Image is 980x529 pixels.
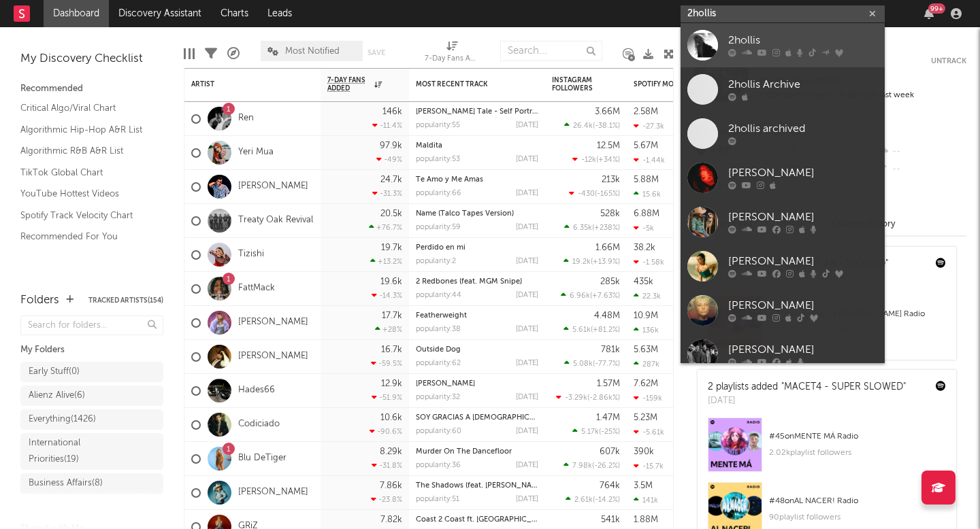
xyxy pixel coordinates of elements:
[634,496,658,505] div: 141k
[566,495,620,504] div: ( )
[416,292,461,299] div: popularity: 44
[416,394,460,401] div: popularity: 32
[634,224,654,233] div: -5k
[573,122,593,130] span: 26.4k
[596,413,620,422] div: 1.47M
[20,229,150,244] a: Recommended For You
[416,122,460,129] div: popularity: 55
[380,413,402,422] div: 10.6k
[556,393,620,402] div: ( )
[634,243,655,252] div: 38.2k
[227,34,240,73] div: A&R Pipeline
[595,360,618,368] span: -77.7 %
[20,122,150,137] a: Algorithmic Hip-Hop A&R List
[634,326,659,335] div: 136k
[380,481,402,490] div: 7.86k
[565,394,587,402] span: -3.29k
[29,364,80,380] div: Early Stuff ( 0 )
[728,342,878,358] div: [PERSON_NAME]
[598,156,618,164] span: +34 %
[634,345,658,354] div: 5.63M
[634,428,664,437] div: -5.61k
[595,496,618,504] span: -14.2 %
[769,428,946,445] div: # 45 on MENTE MÁ Radio
[781,382,906,392] a: "MACET4 - SUPER SLOWED"
[372,461,402,470] div: -31.8 %
[238,487,308,498] a: [PERSON_NAME]
[728,77,878,93] div: 2hollis Archive
[597,190,618,198] span: -165 %
[372,121,402,130] div: -11.4 %
[876,160,966,178] div: --
[563,461,620,470] div: ( )
[238,453,287,464] a: Blu DeTiger
[924,8,934,19] button: 99+
[769,445,946,461] div: 2.02k playlist followers
[20,165,150,180] a: TikTok Global Chart
[581,428,599,436] span: 5.17k
[595,122,618,130] span: -38.1 %
[600,447,620,456] div: 607k
[29,411,96,428] div: Everything ( 1426 )
[634,481,653,490] div: 3.5M
[708,380,906,394] div: 2 playlists added
[238,249,264,260] a: Tizishi
[238,113,254,124] a: Ren
[29,388,85,404] div: Alienz Alive ( 6 )
[367,49,385,56] button: Save
[597,141,620,150] div: 12.5M
[372,393,402,402] div: -51.9 %
[564,223,620,232] div: ( )
[573,224,592,232] span: 6.35k
[416,462,461,469] div: popularity: 36
[416,210,514,218] a: Name (Talco Tapes Version)
[572,326,591,334] span: 5.61k
[634,122,664,131] div: -27.3k
[416,482,546,490] a: The Shadows (feat. [PERSON_NAME])
[381,345,402,354] div: 16.7k
[728,33,878,49] div: 2hollis
[238,215,313,226] a: Treaty Oak Revival
[29,475,103,492] div: Business Affairs ( 8 )
[416,156,460,163] div: popularity: 53
[634,292,661,301] div: 22.3k
[416,360,461,367] div: popularity: 62
[380,209,402,218] div: 20.5k
[516,428,538,435] div: [DATE]
[564,121,620,130] div: ( )
[681,156,885,200] a: [PERSON_NAME]
[88,297,163,304] button: Tracked Artists(154)
[29,435,125,468] div: International Priorities ( 19 )
[769,509,946,526] div: 90 playlist followers
[595,243,620,252] div: 1.66M
[563,257,620,266] div: ( )
[728,165,878,182] div: [PERSON_NAME]
[20,362,163,382] a: Early Stuff(0)
[681,200,885,244] a: [PERSON_NAME]
[20,315,163,335] input: Search for folders...
[574,496,593,504] span: 2.61k
[416,346,461,354] a: Outside Dog
[681,67,885,112] a: 2hollis Archive
[380,515,402,524] div: 7.82k
[578,190,595,198] span: -430
[416,176,538,184] div: Te Amo y Me Amas
[372,291,402,300] div: -14.3 %
[20,208,150,223] a: Spotify Track Velocity Chart
[416,448,538,456] div: Murder On The Dancefloor
[416,312,467,320] a: Featherweight
[416,346,538,354] div: Outside Dog
[238,385,275,396] a: Hades66
[20,51,163,67] div: My Discovery Checklist
[681,5,885,22] input: Search for artists
[928,3,945,14] div: 99 +
[380,447,402,456] div: 8.29k
[516,462,538,469] div: [DATE]
[416,428,461,435] div: popularity: 60
[876,143,966,160] div: --
[416,244,465,252] a: Perdido en mi
[516,258,538,265] div: [DATE]
[371,359,402,368] div: -59.5 %
[370,427,402,436] div: -90.6 %
[516,496,538,503] div: [DATE]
